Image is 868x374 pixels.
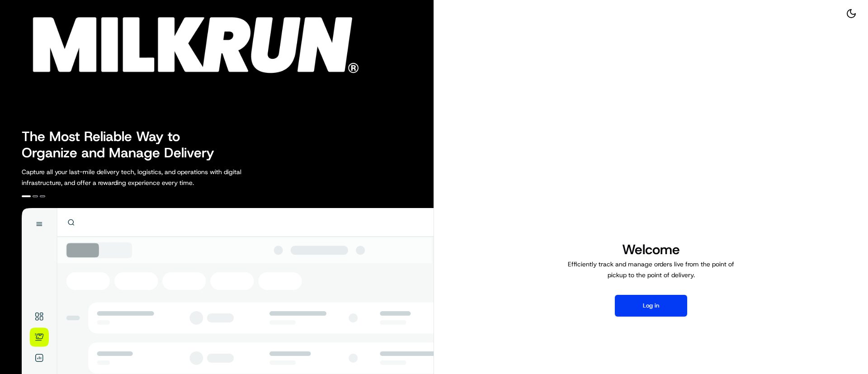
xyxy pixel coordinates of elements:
p: Capture all your last-mile delivery tech, logistics, and operations with digital infrastructure, ... [22,166,282,188]
img: Company Logo [5,5,369,78]
p: Efficiently track and manage orders live from the point of pickup to the point of delivery. [564,259,738,280]
button: Log in [615,295,687,317]
h1: Welcome [564,241,738,259]
h2: The Most Reliable Way to Organize and Manage Delivery [22,128,224,161]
